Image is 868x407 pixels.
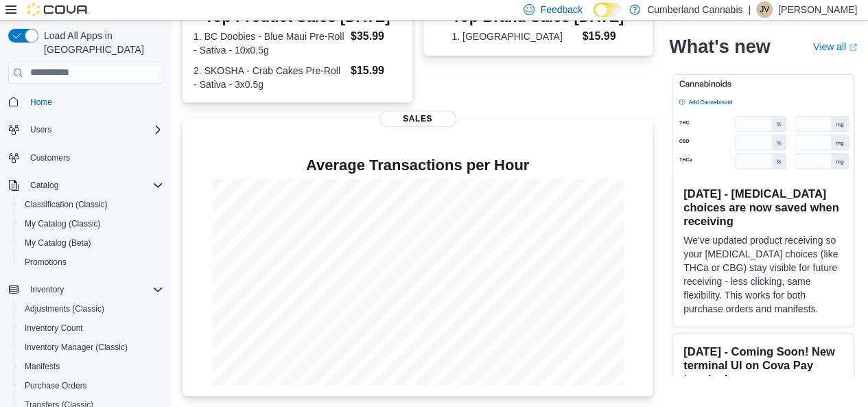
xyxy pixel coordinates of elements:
[25,281,69,298] button: Inventory
[582,28,624,45] dd: $15.99
[25,149,163,166] span: Customers
[379,111,456,127] span: Sales
[14,214,169,233] button: My Catalog (Classic)
[14,338,169,357] button: Inventory Manager (Classic)
[19,254,72,270] a: Promotions
[30,124,51,135] span: Users
[19,254,163,270] span: Promotions
[19,320,89,336] a: Inventory Count
[25,199,108,210] span: Classification (Classic)
[14,357,169,376] button: Manifests
[25,303,104,314] span: Adjustments (Classic)
[30,97,52,108] span: Home
[19,235,163,251] span: My Catalog (Beta)
[25,177,163,194] span: Catalog
[351,62,401,79] dd: $15.99
[19,339,163,356] span: Inventory Manager (Classic)
[594,3,622,17] input: Dark Mode
[19,301,110,317] a: Adjustments (Classic)
[25,218,101,229] span: My Catalog (Classic)
[38,29,163,56] span: Load All Apps in [GEOGRAPHIC_DATA]
[849,43,857,51] svg: External link
[683,187,843,228] h3: [DATE] - [MEDICAL_DATA] choices are now saved when receiving
[30,284,64,295] span: Inventory
[3,176,169,195] button: Catalog
[193,157,642,174] h4: Average Transactions per Hour
[3,120,169,139] button: Users
[25,281,163,298] span: Inventory
[19,320,163,336] span: Inventory Count
[14,233,169,253] button: My Catalog (Beta)
[25,93,163,111] span: Home
[351,28,401,45] dd: $35.99
[25,257,67,268] span: Promotions
[193,64,345,91] dt: 2. SKOSHA - Crab Cakes Pre-Roll - Sativa - 3x0.5g
[19,216,106,232] a: My Catalog (Classic)
[25,150,75,166] a: Customers
[193,30,345,57] dt: 1. BC Doobies - Blue Maui Pre-Roll - Sativa - 10x0.5g
[19,196,163,213] span: Classification (Classic)
[669,36,770,58] h2: What's new
[30,180,58,191] span: Catalog
[760,1,769,18] span: JV
[451,30,576,43] dt: 1. [GEOGRAPHIC_DATA]
[778,1,857,18] p: [PERSON_NAME]
[25,94,58,111] a: Home
[19,235,97,251] a: My Catalog (Beta)
[3,280,169,299] button: Inventory
[25,121,163,138] span: Users
[19,377,163,394] span: Purchase Orders
[756,1,773,18] div: Justin Valvasori
[14,299,169,318] button: Adjustments (Classic)
[25,177,64,194] button: Catalog
[25,237,91,248] span: My Catalog (Beta)
[813,41,857,52] a: View allExternal link
[19,377,93,394] a: Purchase Orders
[25,323,83,334] span: Inventory Count
[25,121,57,138] button: Users
[25,361,60,372] span: Manifests
[19,358,65,375] a: Manifests
[25,342,128,353] span: Inventory Manager (Classic)
[14,318,169,338] button: Inventory Count
[27,3,89,16] img: Cova
[3,92,169,112] button: Home
[19,196,113,213] a: Classification (Classic)
[540,3,582,16] span: Feedback
[3,148,169,167] button: Customers
[748,1,751,18] p: |
[25,380,87,391] span: Purchase Orders
[683,233,843,316] p: We've updated product receiving so your [MEDICAL_DATA] choices (like THCa or CBG) stay visible fo...
[647,1,742,18] p: Cumberland Cannabis
[30,152,70,163] span: Customers
[14,195,169,214] button: Classification (Classic)
[683,345,843,386] h3: [DATE] - Coming Soon! New terminal UI on Cova Pay terminals
[19,339,133,356] a: Inventory Manager (Classic)
[14,253,169,272] button: Promotions
[19,301,163,317] span: Adjustments (Classic)
[14,376,169,395] button: Purchase Orders
[19,358,163,375] span: Manifests
[19,216,163,232] span: My Catalog (Classic)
